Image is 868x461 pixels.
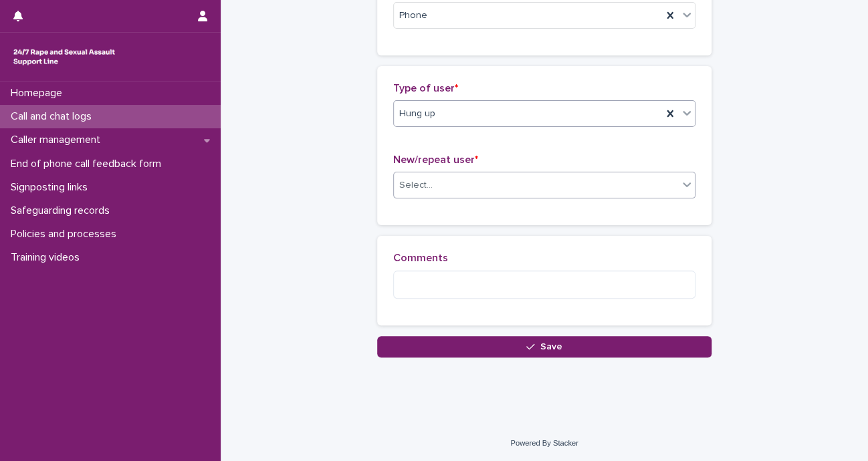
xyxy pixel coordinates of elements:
p: Training videos [5,251,90,264]
p: Signposting links [5,181,98,194]
img: rhQMoQhaT3yELyF149Cw [11,43,118,70]
button: Save [377,336,712,357]
p: End of phone call feedback form [5,158,172,170]
p: Call and chat logs [5,110,102,123]
span: Type of user [393,83,458,94]
span: Comments [393,253,448,263]
p: Caller management [5,134,111,146]
p: Policies and processes [5,228,127,241]
span: Hung up [399,107,435,121]
span: New/repeat user [393,154,478,165]
span: Phone [399,9,427,23]
div: Select... [399,178,433,192]
a: Powered By Stacker [510,439,578,447]
p: Homepage [5,87,73,100]
span: Save [540,342,562,351]
p: Safeguarding records [5,204,120,217]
